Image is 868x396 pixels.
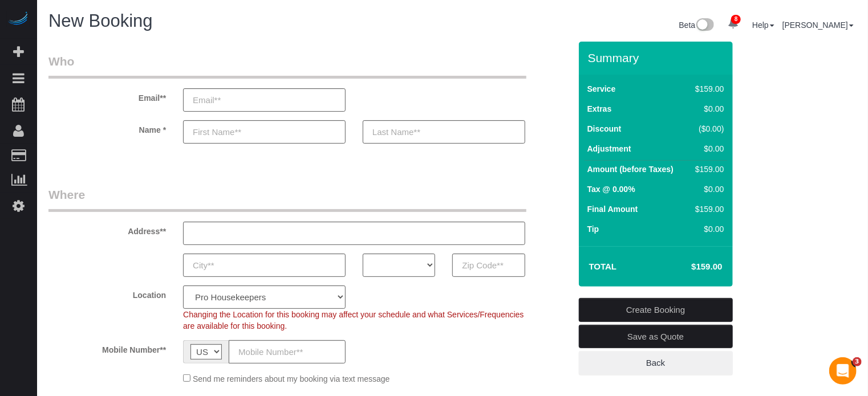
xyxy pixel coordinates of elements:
[40,340,175,356] label: Mobile Number**
[48,11,153,31] span: New Booking
[691,203,724,215] div: $159.00
[691,223,724,235] div: $0.00
[588,51,727,64] h3: Summary
[691,83,724,95] div: $159.00
[691,103,724,115] div: $0.00
[48,186,526,212] legend: Where
[829,357,857,385] iframe: Intercom live chat
[587,103,612,115] label: Extras
[587,183,635,195] label: Tax @ 0.00%
[587,203,638,215] label: Final Amount
[587,143,631,154] label: Adjustment
[691,143,724,154] div: $0.00
[587,164,674,175] label: Amount (before Taxes)
[752,21,774,30] a: Help
[587,83,616,95] label: Service
[853,357,862,366] span: 3
[579,298,733,322] a: Create Booking
[695,18,714,33] img: New interface
[40,120,175,136] label: Name *
[363,120,525,144] input: Last Name**
[193,374,390,383] span: Send me reminders about my booking via text message
[691,183,724,195] div: $0.00
[731,15,741,24] span: 8
[589,262,617,271] strong: Total
[452,254,525,277] input: Zip Code**
[782,21,854,30] a: [PERSON_NAME]
[691,123,724,134] div: ($0.00)
[229,340,346,364] input: Mobile Number**
[657,262,722,272] h4: $159.00
[579,325,733,349] a: Save as Quote
[679,21,715,30] a: Beta
[48,53,526,79] legend: Who
[691,164,724,175] div: $159.00
[183,310,524,330] span: Changing the Location for this booking may affect your schedule and what Services/Frequencies are...
[579,351,733,375] a: Back
[722,11,744,36] a: 8
[183,120,346,144] input: First Name**
[587,223,599,235] label: Tip
[587,123,622,134] label: Discount
[7,11,30,27] img: Automaid Logo
[40,285,175,301] label: Location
